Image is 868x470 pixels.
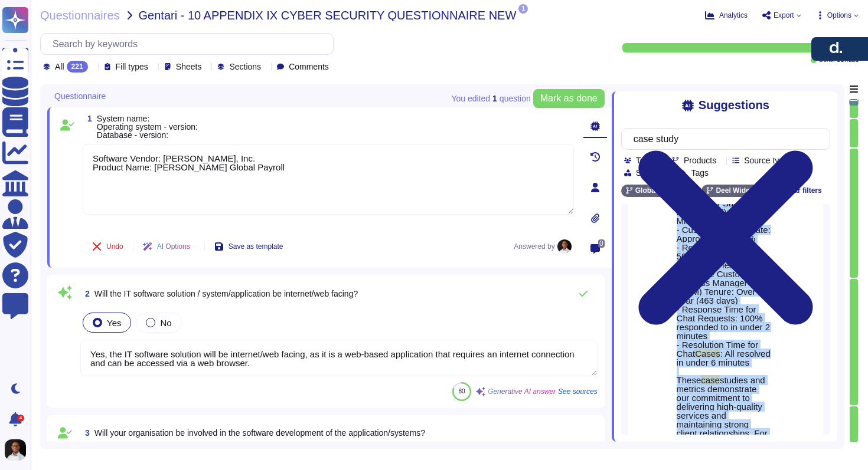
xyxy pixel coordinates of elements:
[55,63,64,71] span: All
[533,89,605,108] button: Mark as done
[83,114,92,123] span: 1
[451,94,530,103] span: You edited question
[116,63,148,71] span: Fill types
[80,290,90,298] span: 2
[80,429,90,437] span: 3
[54,92,106,100] span: Questionnaire
[558,388,598,395] span: See sources
[518,4,528,14] span: 1
[83,235,133,258] button: Undo
[598,239,605,248] span: 0
[289,63,329,71] span: Comments
[488,388,556,395] span: Generative AI answer
[557,239,572,254] img: user
[2,437,34,463] button: user
[459,388,465,395] span: 80
[94,289,358,298] span: Will the IT software solution / system/application be internet/web facing?
[139,9,517,21] span: Gentari - 10 APPENDIX IX CYBER SECURITY QUESTIONNAIRE NEW
[827,12,851,19] span: Options
[705,11,748,20] button: Analytics
[157,243,190,250] span: AI Options
[107,318,121,328] span: Yes
[5,439,26,461] img: user
[40,9,120,21] span: Questionnaires
[492,94,497,103] b: 1
[205,235,293,258] button: Save as template
[514,243,554,250] span: Answered by
[540,94,598,103] span: Mark as done
[229,63,261,71] span: Sections
[628,129,818,149] input: Search by keywords
[160,318,171,328] span: No
[94,428,425,438] span: Will your organisation be involved in the software development of the application/systems?
[17,415,24,422] div: 4
[106,243,123,250] span: Undo
[701,375,720,385] mark: case
[47,34,333,54] input: Search by keywords
[719,12,748,19] span: Analytics
[176,63,202,71] span: Sheets
[67,61,88,73] div: 221
[677,375,768,456] span: studies and metrics demonstrate our commitment to delivering high-quality services and maintainin...
[80,340,598,376] textarea: Yes, the IT software solution will be internet/web facing, as it is a web-based application that ...
[83,144,574,215] textarea: Software Vendor: [PERSON_NAME], Inc. Product Name: [PERSON_NAME] Global Payroll
[97,114,198,140] span: System name: Operating system - version: Database - version:
[774,12,794,19] span: Export
[229,243,283,250] span: Save as template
